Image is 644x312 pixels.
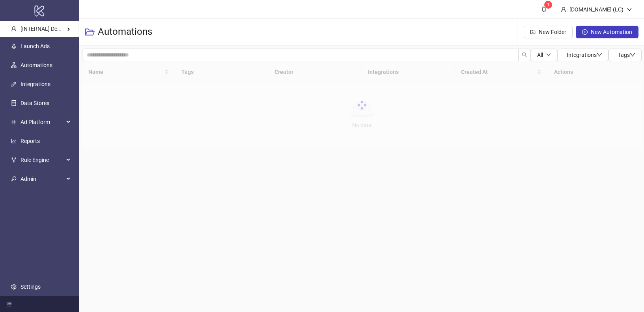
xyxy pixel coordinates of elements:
[21,284,41,290] a: Settings
[98,26,152,38] h3: Automations
[85,27,95,37] span: folder-open
[609,49,642,61] button: Tagsdown
[566,5,627,14] div: [DOMAIN_NAME] (LC)
[11,157,17,163] span: fork
[530,29,536,35] span: folder-add
[630,52,635,58] span: down
[6,301,12,307] span: menu-fold
[582,29,588,35] span: plus-circle
[567,52,602,58] span: Integrations
[21,26,87,32] span: [INTERNAL] Demo Account
[21,171,64,187] span: Admin
[539,29,566,35] span: New Folder
[537,52,543,58] span: All
[561,7,566,12] span: user
[522,52,527,58] span: search
[21,81,50,87] a: Integrations
[11,176,17,182] span: key
[11,119,17,125] span: number
[541,6,547,12] span: bell
[21,62,52,68] a: Automations
[21,152,64,168] span: Rule Engine
[21,43,50,49] a: Launch Ads
[546,53,551,57] span: down
[597,52,602,58] span: down
[21,138,40,144] a: Reports
[21,114,64,130] span: Ad Platform
[627,7,632,12] span: down
[547,2,550,8] span: 1
[11,26,17,32] span: user
[21,100,49,106] a: Data Stores
[531,49,557,61] button: Alldown
[544,1,552,9] sup: 1
[618,52,635,58] span: Tags
[524,26,573,38] button: New Folder
[557,49,609,61] button: Integrationsdown
[591,29,632,35] span: New Automation
[576,26,638,38] button: New Automation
